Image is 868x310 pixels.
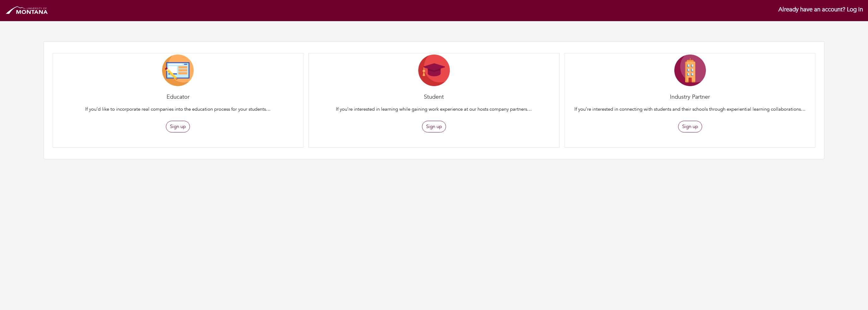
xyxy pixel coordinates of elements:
[54,106,302,113] p: If you’d like to incorporate real companies into the education process for your students…
[566,106,814,113] p: If you’re interested in connecting with students and their schools through experiential learning ...
[162,55,194,86] img: Educator-Icon-31d5a1e457ca3f5474c6b92ab10a5d5101c9f8fbafba7b88091835f1a8db102f.png
[674,55,706,86] img: Company-Icon-7f8a26afd1715722aa5ae9dc11300c11ceeb4d32eda0db0d61c21d11b95ecac6.png
[678,121,702,132] button: Sign up
[53,94,303,101] h4: Educator
[309,94,559,101] h4: Student
[778,5,863,14] a: Already have an account? Log in
[422,121,446,132] button: Sign up
[166,121,190,132] button: Sign up
[565,94,815,101] h4: Industry Partner
[310,106,558,113] p: If you’re interested in learning while gaining work experience at our hosts company partners…
[5,5,49,16] img: montana_logo.png
[418,55,450,86] img: Student-Icon-6b6867cbad302adf8029cb3ecf392088beec6a544309a027beb5b4b4576828a8.png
